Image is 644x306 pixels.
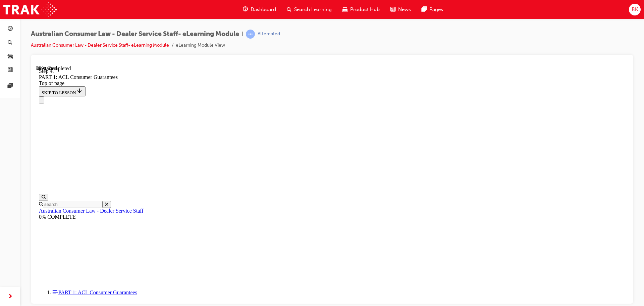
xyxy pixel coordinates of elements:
span: | [242,30,243,38]
div: Top of page [3,15,589,21]
span: Australian Consumer Law - Dealer Service Staff- eLearning Module [31,30,239,38]
div: 0% COMPLETE [3,148,589,155]
a: Australian Consumer Law - Dealer Service Staff- eLearning Module [31,42,169,48]
span: Pages [429,6,443,13]
span: guage-icon [8,26,13,32]
span: search-icon [8,40,12,46]
span: search-icon [287,5,291,14]
button: Close navigation menu [3,31,8,38]
span: Search Learning [294,6,332,13]
button: BK [629,4,641,15]
button: SKIP TO LESSON [3,21,49,31]
div: PART 1: ACL Consumer Guarantees [3,9,589,15]
div: Attempted [258,31,280,37]
button: Open search menu [3,128,12,135]
a: guage-iconDashboard [237,3,281,16]
span: car-icon [8,53,13,59]
a: Australian Consumer Law - Dealer Service Staff [3,142,107,148]
span: news-icon [8,67,13,73]
a: search-iconSearch Learning [281,3,337,16]
span: News [398,6,411,13]
span: learningRecordVerb_ATTEMPT-icon [246,30,255,39]
span: guage-icon [243,5,248,14]
button: Close search menu [66,135,75,142]
li: eLearning Module View [176,42,225,49]
a: car-iconProduct Hub [337,3,385,16]
img: Trak [3,2,57,17]
span: next-icon [8,293,13,301]
span: SKIP TO LESSON [5,25,47,30]
span: Product Hub [350,6,380,13]
input: Search [7,135,66,142]
a: pages-iconPages [416,3,448,16]
span: news-icon [390,5,395,14]
span: car-icon [342,5,347,14]
span: pages-icon [422,5,427,14]
span: pages-icon [8,83,13,89]
span: BK [632,6,638,13]
div: Step 4. [3,3,589,9]
a: news-iconNews [385,3,416,16]
span: Dashboard [251,6,276,13]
